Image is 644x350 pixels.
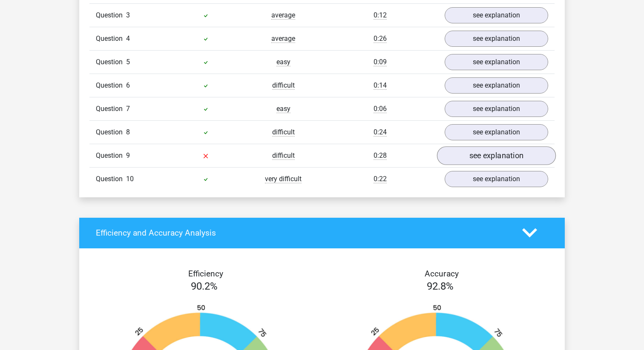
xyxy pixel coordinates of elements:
span: easy [276,105,290,113]
span: 0:24 [374,128,387,137]
h4: Accuracy [332,269,552,279]
a: see explanation [445,31,548,47]
a: see explanation [445,101,548,117]
span: easy [276,58,290,66]
a: see explanation [445,171,548,187]
span: Question [96,80,126,91]
span: average [271,11,295,20]
span: 0:26 [374,34,387,43]
span: 92.8% [427,280,454,292]
a: see explanation [445,124,548,140]
span: Question [96,34,126,44]
span: 6 [126,81,130,89]
h4: Efficiency [96,269,316,279]
span: 0:09 [374,58,387,66]
span: Question [96,127,126,137]
span: 0:22 [374,175,387,183]
a: see explanation [445,77,548,94]
a: see explanation [437,146,556,165]
span: difficult [272,81,295,90]
span: 5 [126,58,130,66]
span: 90.2% [191,280,218,292]
span: 8 [126,128,130,136]
a: see explanation [445,54,548,70]
span: 4 [126,34,130,43]
span: 10 [126,175,134,183]
span: Question [96,104,126,114]
span: Question [96,10,126,20]
h4: Efficiency and Accuracy Analysis [96,228,509,238]
span: difficult [272,151,295,160]
span: 9 [126,151,130,159]
span: 0:06 [374,105,387,113]
span: Question [96,151,126,161]
span: Question [96,57,126,67]
span: Question [96,174,126,184]
span: 3 [126,11,130,19]
span: 0:28 [374,151,387,160]
span: 7 [126,105,130,113]
span: average [271,34,295,43]
a: see explanation [445,7,548,23]
span: 0:12 [374,11,387,20]
span: difficult [272,128,295,137]
span: 0:14 [374,81,387,90]
span: very difficult [265,175,302,183]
